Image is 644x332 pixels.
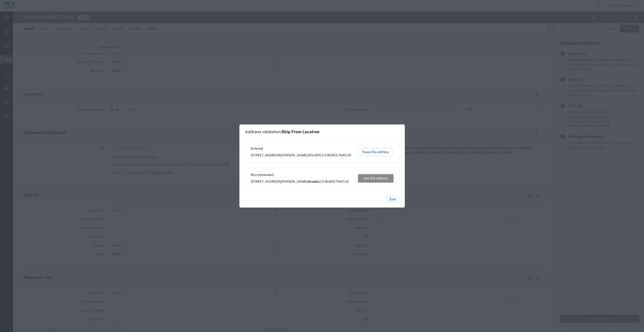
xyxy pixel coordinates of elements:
[281,129,320,134] span: Ship From Location
[358,148,394,156] button: Keep this address
[251,179,349,184] span: [STREET_ADDRESS][PERSON_NAME] ,
[322,153,326,157] span: CO
[386,195,399,203] button: Exit
[327,153,346,157] span: 80403-7542
[347,153,351,157] span: US
[251,172,349,177] span: Recommended:
[325,180,344,183] span: 80403-7542
[344,180,349,183] span: US
[308,180,319,183] span: Arvada
[308,153,321,157] span: GOLDEN
[251,153,351,158] span: [STREET_ADDRESS][PERSON_NAME] ,
[251,146,351,151] span: Entered:
[319,180,324,183] span: CO
[245,129,320,134] h1: Address validation:
[358,174,394,183] button: Use this address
